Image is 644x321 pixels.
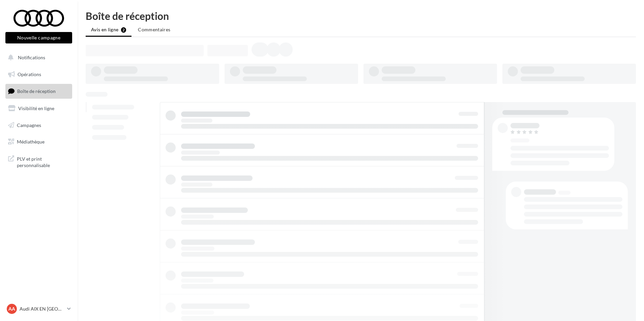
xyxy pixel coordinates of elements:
a: Médiathèque [4,135,74,149]
span: Notifications [18,55,45,60]
a: Visibilité en ligne [4,101,74,116]
a: Boîte de réception [4,84,74,98]
span: Médiathèque [17,139,45,145]
span: AA [8,306,15,312]
span: Opérations [18,71,41,77]
span: PLV et print personnalisable [17,154,69,169]
a: Opérations [4,67,74,82]
a: AA Audi AIX EN [GEOGRAPHIC_DATA] [5,302,72,315]
a: PLV et print personnalisable [4,152,74,171]
button: Nouvelle campagne [5,32,72,43]
span: Campagnes [17,122,41,128]
a: Campagnes [4,118,74,132]
span: Visibilité en ligne [18,105,54,111]
span: Boîte de réception [17,88,56,94]
p: Audi AIX EN [GEOGRAPHIC_DATA] [20,306,64,312]
span: Commentaires [138,27,170,32]
div: Boîte de réception [86,11,636,21]
button: Notifications [4,51,71,65]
